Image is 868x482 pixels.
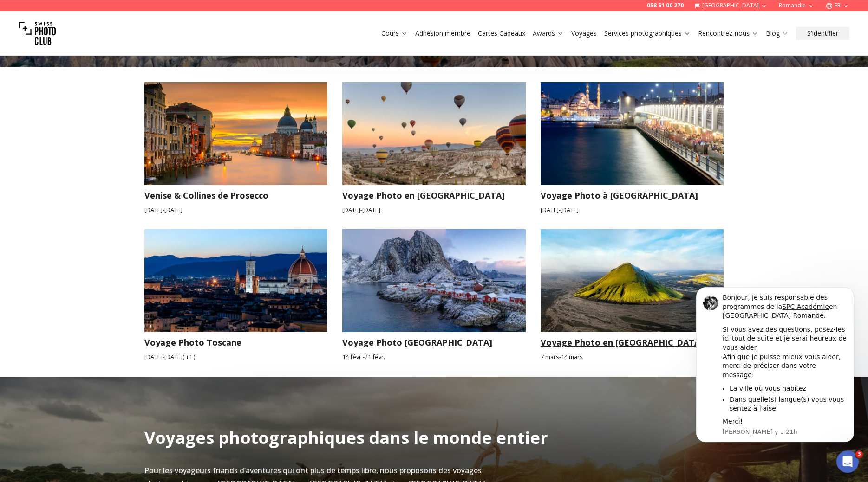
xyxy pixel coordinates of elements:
button: Cours [378,27,411,40]
a: Voyage Photo ToscaneVoyage Photo Toscane[DATE]-[DATE]( +1 ) [144,229,328,361]
button: Awards [529,27,568,40]
small: [DATE] - [DATE] [342,206,526,214]
button: Blog [762,27,792,40]
a: Blog [766,29,789,38]
a: Voyage Photo Îles LofotenVoyage Photo [GEOGRAPHIC_DATA]14 févr.-21 févr. [342,229,526,361]
h3: Voyage Photo Toscane [144,336,328,349]
a: Awards [533,29,564,38]
img: Venise & Collines de Prosecco [135,77,337,190]
small: 7 mars - 14 mars [541,353,724,361]
img: Voyage Photo Îles Lofoten [333,224,535,337]
a: Rencontrez-nous [698,29,758,38]
span: 3 [855,450,863,458]
h3: Voyage Photo à [GEOGRAPHIC_DATA] [541,189,724,202]
img: Voyage Photo en Islande [541,229,724,332]
button: Cartes Cadeaux [474,27,529,40]
a: Cours [381,29,408,38]
h3: Voyage Photo [GEOGRAPHIC_DATA] [342,336,526,349]
a: Voyage Photo à IstanbulVoyage Photo à [GEOGRAPHIC_DATA][DATE]-[DATE] [541,82,724,214]
h2: Voyages photographiques dans le monde entier [144,429,548,447]
h3: Venise & Collines de Prosecco [144,189,328,202]
small: [DATE] - [DATE] [144,206,328,214]
img: Voyage Photo Toscane [135,224,337,337]
small: [DATE] - [DATE] [541,206,724,214]
a: Voyage Photo en IslandeVoyage Photo en [GEOGRAPHIC_DATA]7 mars-14 mars [541,229,724,361]
small: 14 févr. - 21 févr. [342,353,526,361]
button: Adhésion membre [411,27,474,40]
a: 058 51 00 270 [647,2,684,9]
button: Rencontrez-nous [694,27,762,40]
img: Voyage Photo en Cappadoce [333,77,535,190]
img: Voyage Photo à Istanbul [531,77,733,190]
h3: Voyage Photo en [GEOGRAPHIC_DATA] [342,189,526,202]
iframe: Intercom live chat [836,450,859,473]
a: Voyages [571,29,597,38]
iframe: Intercom notifications message [682,282,868,457]
button: S'identifier [796,27,849,40]
a: Services photographiques [604,29,691,38]
a: Venise & Collines de ProseccoVenise & Collines de Prosecco[DATE]-[DATE] [144,82,328,214]
img: Swiss photo club [19,15,56,52]
h3: Voyage Photo en [GEOGRAPHIC_DATA] [541,336,724,349]
button: Voyages [568,27,600,40]
button: Services photographiques [600,27,694,40]
a: Voyage Photo en CappadoceVoyage Photo en [GEOGRAPHIC_DATA][DATE]-[DATE] [342,82,526,214]
a: Adhésion membre [415,29,470,38]
small: [DATE] - [DATE] ( + 1 ) [144,353,328,361]
a: Cartes Cadeaux [478,29,525,38]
